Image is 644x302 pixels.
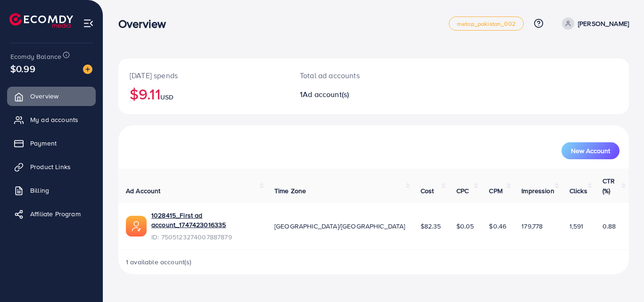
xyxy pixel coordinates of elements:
[160,92,173,102] span: USD
[83,18,94,29] img: menu
[30,209,81,219] span: Affiliate Program
[303,89,349,99] span: Ad account(s)
[570,221,584,231] span: 1,591
[300,90,405,99] h2: 1
[449,16,524,31] a: metap_pakistan_002
[578,18,629,29] p: [PERSON_NAME]
[421,186,434,196] span: Cost
[83,65,92,74] img: image
[7,181,96,200] a: Billing
[30,186,49,195] span: Billing
[30,115,78,124] span: My ad accounts
[603,176,615,195] span: CTR (%)
[7,204,96,223] a: Affiliate Program
[151,232,259,242] span: ID: 7505123274007887879
[521,221,543,231] span: 179,778
[521,186,554,196] span: Impression
[10,62,35,75] span: $0.99
[570,186,587,196] span: Clicks
[603,221,616,231] span: 0.88
[456,186,469,196] span: CPC
[7,110,96,129] a: My ad accounts
[151,211,259,230] a: 1028415_First ad account_1747423016335
[7,157,96,176] a: Product Links
[571,147,610,154] span: New Account
[130,85,277,103] h2: $9.11
[456,221,474,231] span: $0.05
[30,162,71,171] span: Product Links
[274,221,405,231] span: [GEOGRAPHIC_DATA]/[GEOGRAPHIC_DATA]
[7,87,96,106] a: Overview
[489,186,502,196] span: CPM
[561,142,619,159] button: New Account
[489,221,506,231] span: $0.46
[118,17,173,31] h3: Overview
[457,21,516,27] span: metap_pakistan_002
[300,70,405,81] p: Total ad accounts
[126,186,161,196] span: Ad Account
[9,13,73,28] img: logo
[421,221,441,231] span: $82.35
[30,91,58,101] span: Overview
[30,139,57,148] span: Payment
[126,216,147,237] img: ic-ads-acc.e4c84228.svg
[274,186,306,196] span: Time Zone
[126,257,192,267] span: 1 available account(s)
[558,17,629,30] a: [PERSON_NAME]
[10,52,61,61] span: Ecomdy Balance
[7,134,96,153] a: Payment
[130,70,277,81] p: [DATE] spends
